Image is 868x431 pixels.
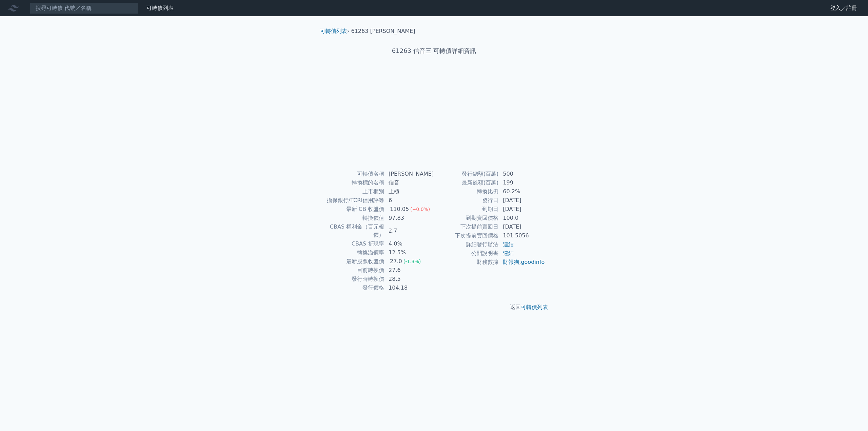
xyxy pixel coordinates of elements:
[323,222,384,239] td: CBAS 權利金（百元報價）
[30,2,138,14] input: 搜尋可轉債 代號／名稱
[499,187,545,196] td: 60.2%
[320,28,347,34] a: 可轉債列表
[499,170,545,178] td: 500
[323,178,384,187] td: 轉換標的名稱
[434,187,499,196] td: 轉換比例
[499,178,545,187] td: 199
[434,249,499,258] td: 公開說明書
[434,170,499,178] td: 發行總額(百萬)
[389,205,410,213] div: 110.05
[384,178,434,187] td: 信音
[320,27,349,35] li: ›
[503,259,519,265] a: 財報狗
[434,205,499,214] td: 到期日
[434,240,499,249] td: 詳細發行辦法
[521,304,548,310] a: 可轉債列表
[410,207,430,212] span: (+0.0%)
[323,205,384,214] td: 最新 CB 收盤價
[323,283,384,292] td: 發行價格
[323,187,384,196] td: 上市櫃別
[384,214,434,222] td: 97.83
[434,214,499,222] td: 到期賣回價格
[323,170,384,178] td: 可轉債名稱
[434,231,499,240] td: 下次提前賣回價格
[384,196,434,205] td: 6
[384,283,434,292] td: 104.18
[503,250,514,256] a: 連結
[351,27,415,35] li: 61263 [PERSON_NAME]
[384,187,434,196] td: 上櫃
[384,266,434,275] td: 27.6
[323,275,384,283] td: 發行時轉換價
[434,196,499,205] td: 發行日
[315,303,553,311] p: 返回
[323,257,384,266] td: 最新股票收盤價
[315,46,553,56] h1: 61263 信音三 可轉債詳細資訊
[323,239,384,248] td: CBAS 折現率
[521,259,545,265] a: goodinfo
[499,258,545,267] td: ,
[499,205,545,214] td: [DATE]
[503,241,514,248] a: 連結
[434,178,499,187] td: 最新餘額(百萬)
[384,248,434,257] td: 12.5%
[389,257,403,266] div: 27.0
[434,258,499,267] td: 財務數據
[499,196,545,205] td: [DATE]
[384,170,434,178] td: [PERSON_NAME]
[323,266,384,275] td: 目前轉換價
[403,259,421,264] span: (-1.3%)
[384,275,434,283] td: 28.5
[323,196,384,205] td: 擔保銀行/TCRI信用評等
[323,214,384,222] td: 轉換價值
[384,239,434,248] td: 4.0%
[323,248,384,257] td: 轉換溢價率
[434,222,499,231] td: 下次提前賣回日
[499,214,545,222] td: 100.0
[146,5,174,11] a: 可轉債列表
[499,222,545,231] td: [DATE]
[384,222,434,239] td: 2.7
[825,3,863,14] a: 登入／註冊
[499,231,545,240] td: 101.5056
